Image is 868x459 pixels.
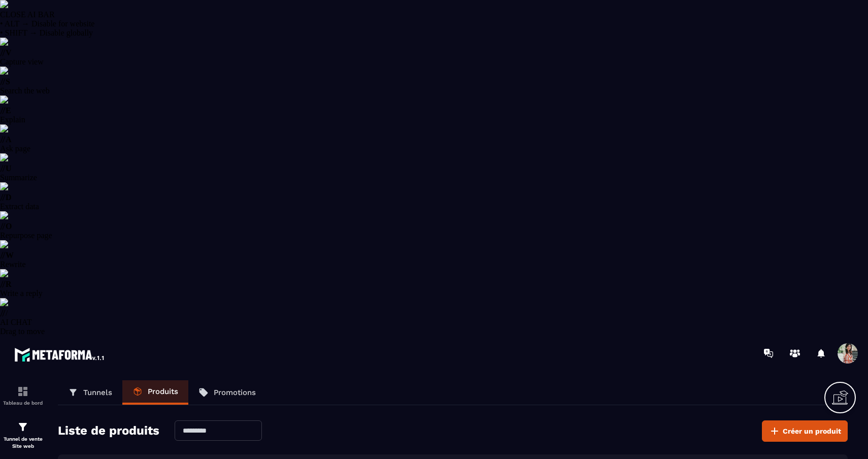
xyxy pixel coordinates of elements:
[83,388,112,397] p: Tunnels
[14,345,106,364] img: logo
[148,387,178,396] p: Produits
[58,420,159,442] h2: Liste de produits
[3,436,43,450] p: Tunnel de vente Site web
[783,426,841,436] span: Créer un produit
[188,380,266,405] a: Promotions
[3,400,43,406] p: Tableau de bord
[214,388,256,397] p: Promotions
[17,421,29,433] img: formation
[3,413,43,457] a: formationformationTunnel de vente Site web
[762,420,848,442] button: Créer un produit
[17,385,29,398] img: formation
[122,380,188,405] a: Produits
[58,380,122,405] a: Tunnels
[3,378,43,413] a: formationformationTableau de bord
